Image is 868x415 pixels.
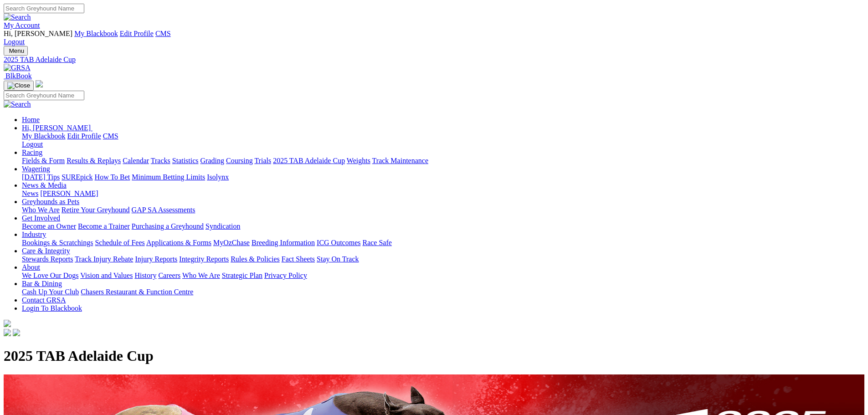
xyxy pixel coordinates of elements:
[252,239,315,246] a: Breeding Information
[282,255,315,263] a: Fact Sheets
[182,272,220,279] a: Who We Are
[62,206,130,214] a: Retire Your Greyhound
[317,239,360,246] a: ICG Outcomes
[132,173,205,181] a: Minimum Betting Limits
[4,72,32,80] a: BlkBook
[158,272,180,279] a: Careers
[4,320,11,327] img: logo-grsa-white.png
[22,288,79,296] a: Cash Up Your Club
[254,157,271,164] a: Trials
[7,82,30,89] img: Close
[179,255,229,263] a: Integrity Reports
[4,21,40,29] a: My Account
[22,222,76,230] a: Become an Owner
[67,132,101,140] a: Edit Profile
[135,255,177,263] a: Injury Reports
[172,157,199,164] a: Statistics
[222,272,262,279] a: Strategic Plan
[22,140,43,148] a: Logout
[4,46,28,56] button: Toggle navigation
[4,30,864,46] div: My Account
[22,116,40,123] a: Home
[231,255,280,263] a: Rules & Policies
[4,38,25,46] a: Logout
[4,348,864,364] h1: 2025 TAB Adelaide Cup
[22,304,82,312] a: Login To Blackbook
[22,206,864,214] div: Greyhounds as Pets
[317,255,359,263] a: Stay On Track
[62,173,92,181] a: SUREpick
[22,255,864,263] div: Care & Integrity
[4,64,31,72] img: GRSA
[22,181,67,189] a: News & Media
[22,296,66,304] a: Contact GRSA
[22,214,60,222] a: Get Involved
[22,222,864,231] div: Get Involved
[22,231,46,238] a: Industry
[146,239,211,246] a: Applications & Forms
[22,255,73,263] a: Stewards Reports
[347,157,370,164] a: Weights
[22,124,91,132] span: Hi, [PERSON_NAME]
[155,30,171,37] a: CMS
[22,173,60,181] a: [DATE] Tips
[372,157,428,164] a: Track Maintenance
[22,190,38,197] a: News
[22,239,864,247] div: Industry
[120,30,154,37] a: Edit Profile
[103,132,118,140] a: CMS
[22,149,42,156] a: Racing
[22,173,864,181] div: Wagering
[132,206,195,214] a: GAP SA Assessments
[22,198,79,205] a: Greyhounds as Pets
[22,272,864,280] div: About
[22,288,864,296] div: Bar & Dining
[22,132,66,140] a: My Blackbook
[9,47,24,54] span: Menu
[95,239,144,246] a: Schedule of Fees
[273,157,345,164] a: 2025 TAB Adelaide Cup
[207,173,229,181] a: Isolynx
[123,157,149,164] a: Calendar
[226,157,253,164] a: Coursing
[134,272,156,279] a: History
[4,4,84,13] input: Search
[22,124,92,132] a: Hi, [PERSON_NAME]
[132,222,204,230] a: Purchasing a Greyhound
[13,329,20,336] img: twitter.svg
[4,81,34,91] button: Toggle navigation
[22,157,65,164] a: Fields & Form
[4,91,84,100] input: Search
[80,272,133,279] a: Vision and Values
[22,157,864,165] div: Racing
[362,239,391,246] a: Race Safe
[4,30,72,37] span: Hi, [PERSON_NAME]
[205,222,240,230] a: Syndication
[4,100,31,108] img: Search
[22,239,93,246] a: Bookings & Scratchings
[22,280,62,287] a: Bar & Dining
[151,157,170,164] a: Tracks
[4,13,31,21] img: Search
[22,206,60,214] a: Who We Are
[36,80,43,87] img: logo-grsa-white.png
[75,255,133,263] a: Track Injury Rebate
[74,30,118,37] a: My Blackbook
[22,263,40,271] a: About
[22,190,864,198] div: News & Media
[4,329,11,336] img: facebook.svg
[95,173,130,181] a: How To Bet
[22,247,70,255] a: Care & Integrity
[67,157,121,164] a: Results & Replays
[22,272,78,279] a: We Love Our Dogs
[213,239,250,246] a: MyOzChase
[4,56,864,64] a: 2025 TAB Adelaide Cup
[5,72,32,80] span: BlkBook
[22,132,864,149] div: Hi, [PERSON_NAME]
[78,222,130,230] a: Become a Trainer
[200,157,224,164] a: Grading
[40,190,98,197] a: [PERSON_NAME]
[22,165,50,173] a: Wagering
[81,288,193,296] a: Chasers Restaurant & Function Centre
